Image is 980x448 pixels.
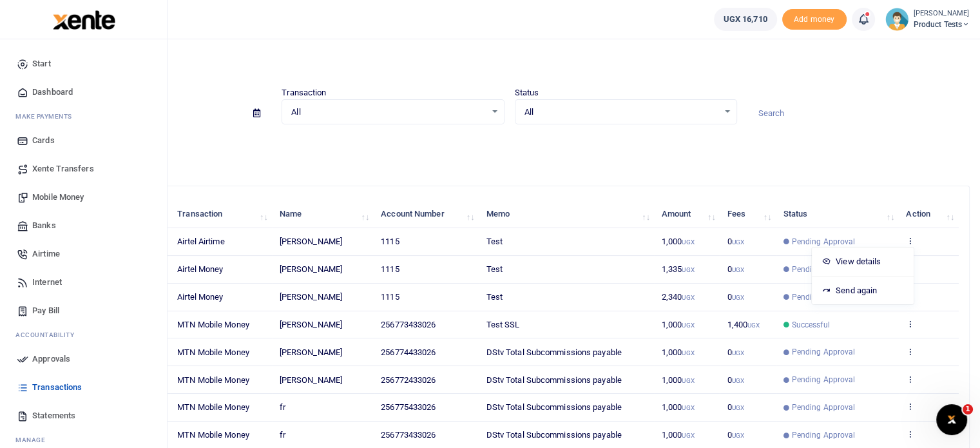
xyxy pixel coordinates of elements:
[662,375,695,385] span: 1,000
[724,13,767,26] span: UGX 16,710
[486,430,622,440] span: DStv Total Subcommissions payable
[732,377,744,384] small: UGX
[280,237,342,246] span: [PERSON_NAME]
[914,19,970,30] span: Product Tests
[381,264,399,274] span: 1115
[170,200,272,228] th: Transaction: activate to sort column ascending
[381,237,399,246] span: 1115
[732,294,744,301] small: UGX
[732,349,744,356] small: UGX
[177,402,249,412] span: MTN Mobile Money
[732,404,744,411] small: UGX
[381,402,436,412] span: 256775433026
[282,86,326,99] label: Transaction
[682,266,694,273] small: UGX
[732,432,744,439] small: UGX
[280,402,285,412] span: fr
[32,381,82,394] span: Transactions
[662,264,695,274] span: 1,335
[782,9,847,30] li: Toup your wallet
[747,102,970,124] input: Search
[10,183,157,211] a: Mobile Money
[727,430,744,440] span: 0
[682,239,694,246] small: UGX
[682,294,694,301] small: UGX
[280,347,342,357] span: [PERSON_NAME]
[792,291,856,303] span: Pending Approval
[486,375,622,385] span: DStv Total Subcommissions payable
[10,325,157,345] li: Ac
[32,276,62,289] span: Internet
[662,402,695,412] span: 1,000
[792,264,856,275] span: Pending Approval
[727,237,744,246] span: 0
[53,10,115,30] img: logo-large
[662,430,695,440] span: 1,000
[812,282,914,300] a: Send again
[177,264,223,274] span: Airtel Money
[10,345,157,373] a: Approvals
[479,200,654,228] th: Memo: activate to sort column ascending
[381,320,436,329] span: 256773433026
[486,292,503,302] span: Test
[10,155,157,183] a: Xente Transfers
[25,330,74,340] span: countability
[10,402,157,430] a: Statements
[914,8,970,19] small: [PERSON_NAME]
[727,292,744,302] span: 0
[682,349,694,356] small: UGX
[486,402,622,412] span: DStv Total Subcommissions payable
[10,50,157,78] a: Start
[280,430,285,440] span: fr
[177,237,224,246] span: Airtel Airtime
[936,404,967,435] iframe: Intercom live chat
[32,304,59,317] span: Pay Bill
[10,268,157,297] a: Internet
[727,347,744,357] span: 0
[486,320,520,329] span: Test SSL
[662,320,695,329] span: 1,000
[32,409,75,422] span: Statements
[32,162,94,175] span: Xente Transfers
[486,347,622,357] span: DStv Total Subcommissions payable
[177,375,249,385] span: MTN Mobile Money
[747,322,760,329] small: UGX
[709,8,782,31] li: Wallet ballance
[381,347,436,357] span: 256774433026
[374,200,479,228] th: Account Number: activate to sort column ascending
[727,320,760,329] span: 1,400
[792,346,856,358] span: Pending Approval
[49,55,970,70] h4: Transactions
[662,237,695,246] span: 1,000
[280,264,342,274] span: [PERSON_NAME]
[177,347,249,357] span: MTN Mobile Money
[792,374,856,385] span: Pending Approval
[52,14,115,24] a: logo-small logo-large logo-large
[662,292,695,302] span: 2,340
[10,211,157,240] a: Banks
[177,430,249,440] span: MTN Mobile Money
[32,134,55,147] span: Cards
[10,126,157,155] a: Cards
[280,292,342,302] span: [PERSON_NAME]
[177,320,249,329] span: MTN Mobile Money
[486,237,503,246] span: Test
[963,404,973,414] span: 1
[280,375,342,385] span: [PERSON_NAME]
[727,402,744,412] span: 0
[32,57,51,70] span: Start
[177,292,223,302] span: Airtel Money
[727,264,744,274] span: 0
[22,435,46,445] span: anage
[10,78,157,106] a: Dashboard
[812,253,914,271] a: View details
[899,200,959,228] th: Action: activate to sort column ascending
[10,297,157,325] a: Pay Bill
[732,266,744,273] small: UGX
[682,432,694,439] small: UGX
[291,106,485,119] span: All
[524,106,718,119] span: All
[32,248,60,260] span: Airtime
[10,240,157,268] a: Airtime
[792,429,856,441] span: Pending Approval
